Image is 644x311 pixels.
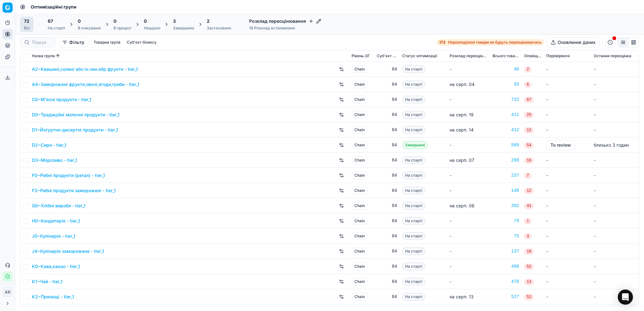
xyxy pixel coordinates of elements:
[377,233,397,239] div: 84
[377,203,397,209] div: 84
[493,112,519,118] a: 411
[493,172,519,179] div: 237
[377,96,397,103] div: 84
[594,53,631,58] span: Остання переоцінка
[377,218,397,224] div: 84
[524,97,534,103] span: 67
[493,248,519,254] a: 137
[352,96,368,103] span: Chain
[493,278,519,285] a: 478
[377,263,397,270] div: 84
[493,187,519,194] a: 140
[78,18,81,24] span: 0
[493,218,519,224] div: 79
[524,294,534,300] span: 52
[591,168,639,183] td: -
[48,18,53,24] span: 67
[591,244,639,259] td: -
[524,53,541,58] span: Оповіщення
[24,26,30,31] div: Всі
[113,18,116,24] span: 0
[113,26,131,31] div: В процесі
[524,233,531,240] span: 3
[493,263,519,270] a: 408
[450,203,475,208] span: на серп. 06
[32,66,138,72] a: A2~Квашені,солені або ін.чин.обр.фрукти - tier_1
[493,203,519,209] a: 392
[544,153,591,168] td: -
[249,18,321,24] h4: Розклад переоцінювання
[32,112,120,118] a: D0~Традиційні молочні продукти - tier_1
[144,26,160,31] div: Невдало
[524,173,531,179] span: 7
[544,274,591,289] td: -
[524,218,531,224] span: 1
[173,26,194,31] div: Завершено
[450,127,474,132] span: на серп. 14
[544,183,591,198] td: -
[402,293,425,301] span: На старті
[450,82,475,87] span: на серп. 04
[352,278,368,285] span: Chain
[352,187,368,194] span: Chain
[437,39,544,46] a: 173Нерозподілені товари не будуть переоцінюватись
[450,53,488,58] span: Розклад переоцінювання
[524,279,534,285] span: 13
[544,107,591,122] td: -
[32,263,80,270] a: K0~Кава,какао - tier_1
[352,293,368,301] span: Chain
[402,247,425,255] span: На старті
[591,259,639,274] td: -
[377,172,397,179] div: 84
[377,278,397,285] div: 84
[377,66,397,72] div: 84
[402,172,425,179] span: На старті
[24,18,29,24] span: 72
[352,232,368,240] span: Chain
[352,202,368,210] span: Chain
[377,187,397,194] div: 84
[377,53,397,58] span: Суб'єкт бізнесу
[32,203,85,209] a: G0~Хлібні вироби - tier_1
[91,39,123,46] button: Товарна група
[544,244,591,259] td: -
[591,183,639,198] td: -
[544,122,591,137] td: -
[48,26,65,31] div: На старті
[144,18,147,24] span: 0
[32,53,55,58] span: Назва групи
[447,168,490,183] td: -
[591,229,639,244] td: -
[32,96,91,103] a: C0~М'ясні продукти - tier_1
[591,289,639,304] td: -
[493,294,519,300] a: 527
[493,66,519,72] a: 40
[493,81,519,88] div: 93
[544,62,591,77] td: -
[352,126,368,134] span: Chain
[544,229,591,244] td: -
[493,233,519,239] div: 75
[524,127,534,133] span: 12
[493,53,519,58] span: Всього товарів
[447,244,490,259] td: -
[402,53,437,58] span: Статус оптимізації
[78,26,101,31] div: В очікуванні
[450,294,474,299] span: на серп. 13
[377,157,397,163] div: 84
[32,218,80,224] a: H0~Кондитерія - tier_1
[377,294,397,300] div: 84
[591,122,639,137] td: -
[493,127,519,133] div: 412
[591,107,639,122] td: -
[493,142,519,148] a: 589
[450,112,474,117] span: на серп. 19
[493,96,519,103] a: 732
[402,202,425,210] span: На старті
[524,82,531,88] span: 6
